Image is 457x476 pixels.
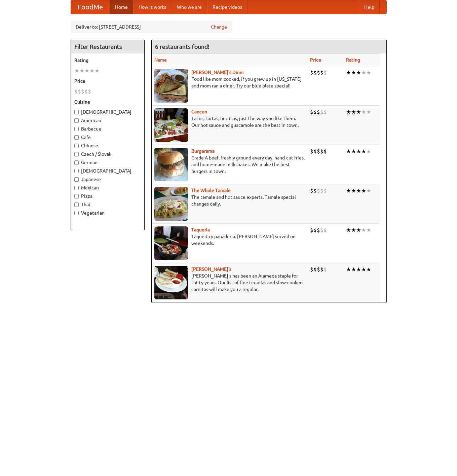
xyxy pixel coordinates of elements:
[361,148,366,155] li: ★
[89,67,94,74] li: ★
[317,108,320,116] li: $
[346,148,351,155] li: ★
[191,266,231,272] a: [PERSON_NAME]'s
[356,69,361,76] li: ★
[313,108,317,116] li: $
[346,266,351,273] li: ★
[74,88,78,95] li: $
[359,0,380,14] a: Help
[74,135,79,140] input: Cafe
[94,67,100,74] li: ★
[346,108,351,116] li: ★
[74,125,141,132] label: Barbecue
[155,43,210,50] ng-pluralize: 6 restaurants found!
[191,227,210,232] a: Taqueria
[81,88,84,95] li: $
[356,266,361,273] li: ★
[356,226,361,234] li: ★
[351,187,356,194] li: ★
[351,266,356,273] li: ★
[356,148,361,155] li: ★
[74,184,141,191] label: Mexican
[88,88,91,95] li: $
[74,67,79,74] li: ★
[154,154,305,175] p: Grade A beef, freshly ground every day, hand-cut fries, and home-made milkshakes. We make the bes...
[346,69,351,76] li: ★
[74,169,79,173] input: [DEMOGRAPHIC_DATA]
[74,78,141,84] h5: Price
[351,148,356,155] li: ★
[133,0,172,14] a: How it works
[74,194,79,198] input: Pizza
[320,148,323,155] li: $
[74,142,141,149] label: Chinese
[110,0,133,14] a: Home
[191,148,215,154] b: Burgerama
[366,266,371,273] li: ★
[74,144,79,148] input: Chinese
[191,109,207,114] a: Cancun
[74,177,79,182] input: Japanese
[361,226,366,234] li: ★
[74,211,79,215] input: Vegetarian
[361,108,366,116] li: ★
[323,226,327,234] li: $
[74,57,141,64] h5: Rating
[84,88,88,95] li: $
[154,187,188,221] img: wholetamale.jpg
[313,187,317,194] li: $
[366,226,371,234] li: ★
[317,187,320,194] li: $
[154,57,167,63] a: Name
[74,203,79,207] input: Thai
[154,69,188,103] img: sallys.jpg
[191,188,231,193] a: The Whole Tamale
[361,69,366,76] li: ★
[366,148,371,155] li: ★
[366,69,371,76] li: ★
[74,201,141,208] label: Thai
[74,193,141,199] label: Pizza
[154,272,305,293] p: [PERSON_NAME]'s has been an Alameda staple for thirty years. Our list of fine tequilas and slow-c...
[74,168,141,174] label: [DEMOGRAPHIC_DATA]
[74,117,141,124] label: American
[154,148,188,181] img: burgerama.jpg
[320,187,323,194] li: $
[323,108,327,116] li: $
[74,127,79,131] input: Barbecue
[154,226,188,260] img: taqueria.jpg
[79,67,84,74] li: ★
[84,67,89,74] li: ★
[320,226,323,234] li: $
[323,187,327,194] li: $
[310,187,313,194] li: $
[320,108,323,116] li: $
[351,226,356,234] li: ★
[78,88,81,95] li: $
[74,134,141,141] label: Cafe
[310,226,313,234] li: $
[74,118,79,123] input: American
[172,0,207,14] a: Who we are
[356,108,361,116] li: ★
[317,266,320,273] li: $
[74,210,141,216] label: Vegetarian
[74,109,141,115] label: [DEMOGRAPHIC_DATA]
[71,21,232,33] div: Deliver to: [STREET_ADDRESS]
[346,57,360,63] a: Rating
[191,70,244,75] a: [PERSON_NAME]'s Diner
[74,186,79,190] input: Mexican
[154,76,305,89] p: Food like mom cooked, if you grew up in [US_STATE] and mom ran a diner. Try our blue plate special!
[317,69,320,76] li: $
[313,266,317,273] li: $
[154,194,305,207] p: The tamale and hot sauce experts. Tamale special changes daily.
[366,187,371,194] li: ★
[74,151,141,157] label: Czech / Slovak
[317,226,320,234] li: $
[356,187,361,194] li: ★
[154,115,305,129] p: Tacos, tortas, burritos, just the way you like them. Our hot sauce and guacamole are the best in ...
[74,176,141,183] label: Japanese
